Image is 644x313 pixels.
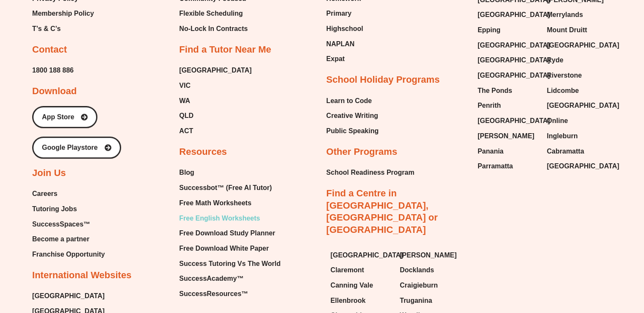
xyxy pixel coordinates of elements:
[547,8,608,21] a: Merrylands
[179,257,280,270] a: Success Tutoring Vs The World
[547,145,608,158] a: Cabramatta
[179,44,271,56] h2: Find a Tutor Near Me
[478,39,550,52] span: [GEOGRAPHIC_DATA]
[547,115,608,127] a: Online
[326,7,367,20] a: Primary
[547,54,608,67] a: Ryde
[179,95,252,107] a: WA
[547,160,608,173] a: [GEOGRAPHIC_DATA]
[326,53,345,65] span: Expat
[326,95,372,107] span: Learn to Code
[547,84,608,97] a: Lidcombe
[400,294,432,307] span: Truganina
[400,249,461,262] a: [PERSON_NAME]
[478,39,539,52] a: [GEOGRAPHIC_DATA]
[326,125,379,137] a: Public Speaking
[179,166,280,179] a: Blog
[179,197,251,210] span: Free Math Worksheets
[478,130,539,143] a: [PERSON_NAME]
[326,95,379,107] a: Learn to Code
[326,74,440,86] h2: School Holiday Programs
[478,54,550,67] span: [GEOGRAPHIC_DATA]
[32,187,105,200] a: Careers
[32,85,77,98] h2: Download
[32,187,58,200] span: Careers
[331,249,403,262] span: [GEOGRAPHIC_DATA]
[547,39,619,52] span: [GEOGRAPHIC_DATA]
[32,106,97,128] a: App Store
[179,197,280,210] a: Free Math Worksheets
[179,166,194,179] span: Blog
[547,69,582,82] span: Riverstone
[331,264,364,277] span: Claremont
[478,160,513,173] span: Parramatta
[42,144,98,151] span: Google Playstore
[179,182,272,194] span: Successbot™ (Free AI Tutor)
[32,44,67,56] h2: Contact
[331,264,392,277] a: Claremont
[179,272,280,285] a: SuccessAcademy™
[478,69,539,82] a: [GEOGRAPHIC_DATA]
[331,249,392,262] a: [GEOGRAPHIC_DATA]
[179,227,280,240] a: Free Download Study Planner
[326,53,367,65] a: Expat
[547,54,563,67] span: Ryde
[32,218,105,231] a: SuccessSpaces™
[42,114,74,120] span: App Store
[478,8,539,21] a: [GEOGRAPHIC_DATA]
[32,64,74,77] a: 1800 188 886
[179,7,243,20] span: Flexible Scheduling
[179,7,251,20] a: Flexible Scheduling
[478,115,539,127] a: [GEOGRAPHIC_DATA]
[326,38,355,50] span: NAPLAN
[326,22,367,35] a: Highschool
[179,146,227,158] h2: Resources
[478,99,501,112] span: Penrith
[478,24,539,36] a: Epping
[32,233,105,246] a: Become a partner
[478,24,500,36] span: Epping
[331,294,392,307] a: Ellenbrook
[32,7,94,20] a: Membership Policy
[331,279,373,292] span: Canning Vale
[547,145,584,158] span: Cabramatta
[400,249,456,262] span: [PERSON_NAME]
[478,145,503,158] span: Panania
[478,8,550,21] span: [GEOGRAPHIC_DATA]
[547,69,608,82] a: Riverstone
[547,24,587,36] span: Mount Druitt
[547,115,568,127] span: Online
[400,279,461,292] a: Craigieburn
[32,203,77,215] span: Tutoring Jobs
[331,279,392,292] a: Canning Vale
[32,248,105,261] a: Franchise Opportunity
[179,242,269,255] span: Free Download White Paper
[179,109,193,122] span: QLD
[478,54,539,67] a: [GEOGRAPHIC_DATA]
[179,79,191,92] span: VIC
[32,218,90,231] span: SuccessSpaces™
[326,146,398,158] h2: Other Programs
[547,39,608,52] a: [GEOGRAPHIC_DATA]
[179,212,280,225] a: Free English Worksheets
[547,99,608,112] a: [GEOGRAPHIC_DATA]
[179,64,252,77] a: [GEOGRAPHIC_DATA]
[179,288,280,300] a: SuccessResources™
[478,160,539,173] a: Parramatta
[179,125,193,137] span: ACT
[478,84,539,97] a: The Ponds
[503,218,644,313] iframe: Chat Widget
[547,8,583,21] span: Merrylands
[179,288,248,300] span: SuccessResources™
[32,290,105,302] a: [GEOGRAPHIC_DATA]
[326,166,415,179] a: School Readiness Program
[32,137,121,159] a: Google Playstore
[179,125,252,137] a: ACT
[179,22,248,35] span: No-Lock In Contracts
